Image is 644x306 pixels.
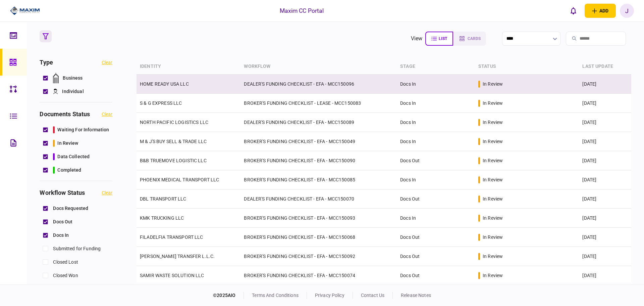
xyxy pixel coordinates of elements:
td: Docs Out [397,266,475,285]
th: status [475,59,579,75]
a: NORTH PACIFIC LOGISTICS LLC [140,120,208,125]
td: Docs In [397,113,475,132]
div: in review [483,119,503,126]
a: PHOENIX MEDICAL TRANSPORT LLC [140,177,219,182]
td: Docs Out [397,189,475,209]
a: [PERSON_NAME] TRANSFER L.L.C. [140,254,215,259]
td: [DATE] [579,209,631,228]
td: Docs In [397,209,475,228]
div: © 2025 AIO [213,292,244,299]
td: Docs Out [397,247,475,266]
td: BROKER'S FUNDING CHECKLIST - EFA - MCC150090 [240,151,397,170]
button: J [620,4,634,18]
div: in review [483,234,503,241]
span: Closed Lost [53,259,78,266]
td: [DATE] [579,170,631,189]
td: [DATE] [579,228,631,247]
h3: Type [40,59,53,65]
td: BROKER'S FUNDING CHECKLIST - EFA - MCC150085 [240,170,397,189]
td: BROKER'S FUNDING CHECKLIST - EFA - MCC150074 [240,266,397,285]
div: in review [483,138,503,145]
span: Individual [62,88,84,95]
a: FILADELFIA TRANSPORT LLC [140,234,203,240]
a: contact us [361,293,384,298]
span: list [439,36,447,41]
td: Docs In [397,94,475,113]
span: completed [57,167,81,174]
button: open adding identity options [585,4,616,18]
th: last update [579,59,631,75]
a: KMK TRUCKING LLC [140,215,184,221]
div: in review [483,272,503,279]
button: cards [453,32,486,46]
td: Docs In [397,170,475,189]
td: DEALER'S FUNDING CHECKLIST - EFA - MCC150070 [240,189,397,209]
td: DEALER'S FUNDING CHECKLIST - EFA - MCC150096 [240,75,397,94]
td: [DATE] [579,94,631,113]
span: Closed Won [53,272,78,279]
td: Docs Out [397,151,475,170]
td: [DATE] [579,75,631,94]
span: Docs Requested [53,205,88,212]
a: SAMIR WASTE SOLUTION LLC [140,273,204,278]
td: [DATE] [579,189,631,209]
span: in review [57,140,78,147]
a: B&B TRUEMOVE LOGISTIC LLC [140,158,207,163]
span: Submitted for Funding [53,245,101,252]
td: BROKER'S FUNDING CHECKLIST - EFA - MCC150068 [240,228,397,247]
span: waiting for information [57,126,109,133]
a: terms and conditions [252,293,299,298]
div: Maxim CC Portal [280,6,324,15]
span: cards [468,36,481,41]
button: clear [102,60,112,65]
div: in review [483,157,503,164]
button: clear [102,112,112,117]
div: in review [483,176,503,183]
td: BROKER'S FUNDING CHECKLIST - EFA - MCC150092 [240,247,397,266]
td: [DATE] [579,151,631,170]
h3: workflow status [40,190,85,196]
td: [DATE] [579,132,631,151]
td: BROKER'S FUNDING CHECKLIST - EFA - MCC150093 [240,209,397,228]
td: DEALER'S FUNDING CHECKLIST - EFA - MCC150089 [240,113,397,132]
a: S & G EXPRESS LLC [140,100,182,106]
td: Docs In [397,75,475,94]
th: identity [137,59,240,75]
td: [DATE] [579,113,631,132]
td: [DATE] [579,247,631,266]
td: Docs In [397,132,475,151]
span: data collected [57,153,90,160]
span: Docs Out [53,218,72,225]
td: BROKER'S FUNDING CHECKLIST - LEASE - MCC150083 [240,94,397,113]
th: workflow [240,59,397,75]
button: clear [102,190,112,195]
span: Business [63,75,83,82]
a: privacy policy [315,293,344,298]
th: stage [397,59,475,75]
a: M & J'S BUY SELL & TRADE LLC [140,139,207,144]
td: Docs Out [397,228,475,247]
span: Docs In [53,232,69,239]
td: BROKER'S FUNDING CHECKLIST - EFA - MCC150049 [240,132,397,151]
div: in review [483,81,503,87]
div: in review [483,195,503,202]
div: in review [483,100,503,106]
td: [DATE] [579,266,631,285]
a: release notes [401,293,431,298]
div: in review [483,253,503,260]
a: HOME READY USA LLC [140,81,189,87]
button: list [425,32,453,46]
h3: documents status [40,111,90,117]
button: open notifications list [567,4,581,18]
a: DBL TRANSPORT LLC [140,196,186,202]
div: in review [483,215,503,221]
img: client company logo [10,6,40,16]
div: view [411,35,423,43]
